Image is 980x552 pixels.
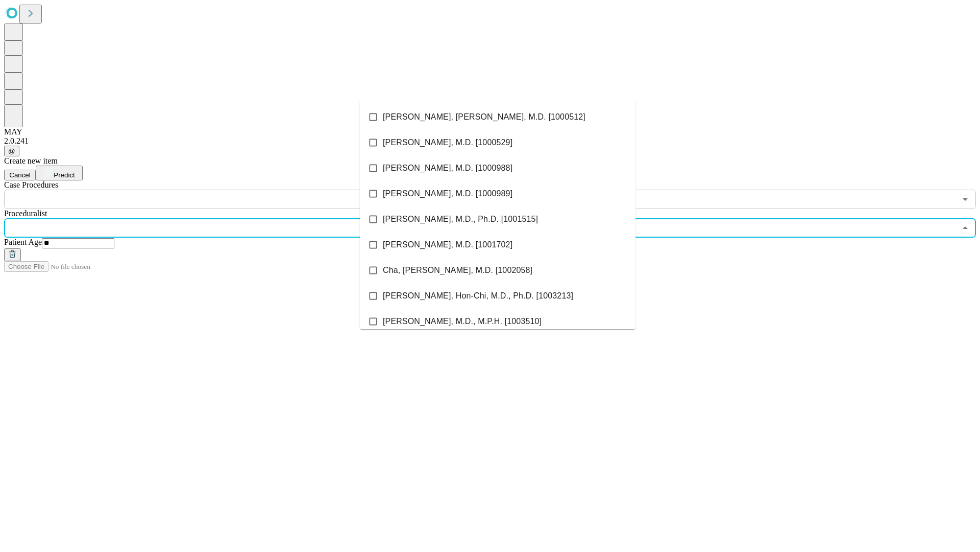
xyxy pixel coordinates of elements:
[383,111,585,123] span: [PERSON_NAME], [PERSON_NAME], M.D. [1000512]
[383,264,532,277] span: Cha, [PERSON_NAME], M.D. [1002058]
[383,136,512,149] span: [PERSON_NAME], M.D. [1000529]
[4,238,42,246] span: Patient Age
[383,290,573,302] span: [PERSON_NAME], Hon-Chi, M.D., Ph.D. [1003213]
[4,156,58,165] span: Create new item
[4,136,976,146] div: 2.0.241
[383,162,512,174] span: [PERSON_NAME], M.D. [1000988]
[54,171,75,179] span: Predict
[4,146,19,156] button: @
[383,188,512,200] span: [PERSON_NAME], M.D. [1000989]
[383,213,538,225] span: [PERSON_NAME], M.D., Ph.D. [1001515]
[4,180,58,189] span: Scheduled Procedure
[4,170,36,180] button: Cancel
[4,127,976,136] div: MAY
[36,166,83,180] button: Predict
[958,192,972,206] button: Open
[4,209,47,218] span: Proceduralist
[958,221,972,235] button: Close
[383,315,542,328] span: [PERSON_NAME], M.D., M.P.H. [1003510]
[9,171,31,179] span: Cancel
[383,239,512,251] span: [PERSON_NAME], M.D. [1001702]
[8,147,15,155] span: @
